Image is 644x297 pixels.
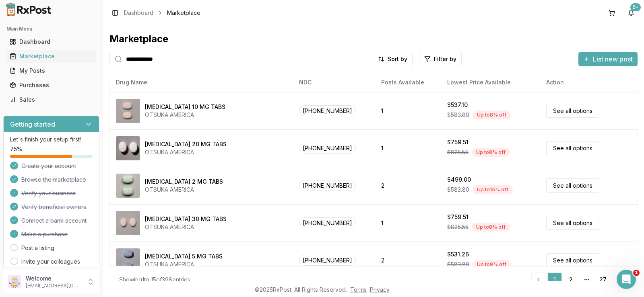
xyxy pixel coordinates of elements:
span: List new post [593,54,633,64]
div: [MEDICAL_DATA] 10 MG TABS [145,103,225,111]
a: Invite your colleagues [21,258,80,266]
td: 1 [375,204,441,242]
a: Privacy [370,286,390,293]
div: Marketplace [10,52,93,60]
div: [MEDICAL_DATA] 2 MG TABS [145,178,223,186]
span: [PHONE_NUMBER] [299,180,356,191]
span: Make a purchase [21,230,68,238]
a: See all options [546,104,599,118]
button: My Posts [3,64,99,77]
div: [MEDICAL_DATA] 20 MG TABS [145,140,227,148]
a: Post a listing [21,244,54,252]
button: Sort by [373,52,413,66]
span: Verify beneficial owners [21,203,86,211]
img: Abilify 10 MG TABS [116,99,140,123]
a: Purchases [6,78,96,92]
span: $583.80 [447,260,469,268]
a: Terms [350,286,367,293]
div: OTSUKA AMERICA [145,186,223,194]
a: See all options [546,178,599,193]
a: My Posts [6,63,96,78]
div: Up to 15 % off [473,185,513,194]
div: 9+ [630,3,641,11]
th: Posts Available [375,73,441,92]
div: $759.51 [447,138,469,146]
span: [PHONE_NUMBER] [299,217,356,228]
a: Dashboard [6,35,96,49]
span: 75 % [10,145,22,153]
span: $825.55 [447,148,469,156]
th: Action [540,73,638,92]
div: OTSUKA AMERICA [145,223,227,231]
img: User avatar [8,275,21,288]
iframe: Intercom live chat [617,270,636,289]
div: $759.51 [447,213,469,221]
p: [EMAIL_ADDRESS][DOMAIN_NAME] [26,283,82,289]
td: 2 [375,167,441,204]
button: Filter by [419,52,462,66]
span: 1 [633,270,640,276]
td: 1 [375,129,441,167]
span: $825.55 [447,223,469,231]
div: [MEDICAL_DATA] 5 MG TABS [145,252,223,260]
button: Purchases [3,79,99,92]
span: Verify your business [21,189,76,197]
div: Dashboard [10,38,93,46]
div: Up to 8 % off [473,111,511,119]
nav: breadcrumb [124,9,200,17]
span: Filter by [434,55,456,63]
div: Up to 8 % off [472,148,510,157]
a: 2 [563,272,578,287]
span: Create your account [21,162,76,170]
div: Up to 8 % off [472,223,510,231]
div: My Posts [10,67,93,75]
span: $583.80 [447,186,469,194]
th: NDC [293,73,375,92]
div: Marketplace [109,33,638,45]
div: $531.26 [447,250,469,258]
span: Marketplace [167,9,200,17]
a: See all options [546,141,599,155]
nav: pagination [531,272,628,287]
div: Up to 9 % off [473,260,511,269]
a: See all options [546,216,599,230]
button: Marketplace [3,50,99,63]
div: Showing 1 to 15 of 398 entries [119,276,190,284]
th: Drug Name [109,73,293,92]
h3: Getting started [10,119,55,129]
a: Go to next page [612,272,628,287]
p: Welcome [26,274,82,283]
th: Lowest Price Available [441,73,540,92]
button: 9+ [625,6,638,19]
img: Abilify 30 MG TABS [116,211,140,235]
td: 2 [375,242,441,279]
a: 1 [547,272,562,287]
img: RxPost Logo [3,3,55,16]
div: [MEDICAL_DATA] 30 MG TABS [145,215,227,223]
a: Dashboard [124,9,153,17]
a: See all options [546,253,599,267]
p: Let's finish your setup first! [10,135,93,143]
div: Sales [10,96,93,104]
a: Sales [6,92,96,107]
a: 27 [596,272,610,287]
button: Sales [3,93,99,106]
span: [PHONE_NUMBER] [299,255,356,266]
div: OTSUKA AMERICA [145,148,227,156]
h2: Main Menu [6,26,96,32]
div: $537.10 [447,101,468,109]
a: Marketplace [6,49,96,63]
div: $499.00 [447,176,471,184]
span: Sort by [388,55,407,63]
span: Connect a bank account [21,217,87,225]
a: List new post [578,56,638,64]
span: [PHONE_NUMBER] [299,143,356,154]
div: Purchases [10,81,93,89]
img: Abilify 5 MG TABS [116,248,140,272]
td: 1 [375,92,441,129]
button: List new post [578,52,638,66]
img: Abilify 2 MG TABS [116,174,140,198]
img: Abilify 20 MG TABS [116,136,140,160]
span: [PHONE_NUMBER] [299,105,356,116]
div: OTSUKA AMERICA [145,260,223,268]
